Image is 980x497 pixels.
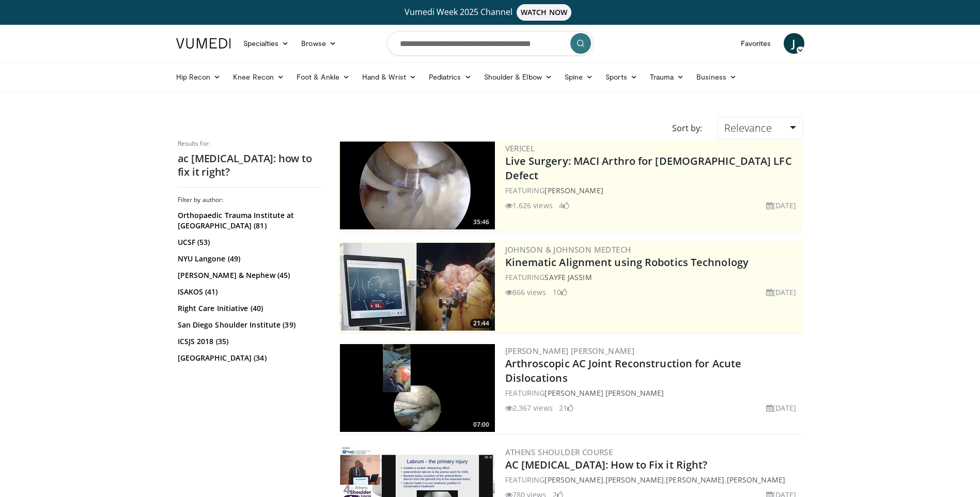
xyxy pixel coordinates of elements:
[505,185,801,196] div: FEATURING
[178,270,320,281] a: [PERSON_NAME] & Nephew (45)
[505,402,553,413] li: 2,367 views
[176,38,231,49] img: VuMedi Logo
[505,474,801,485] div: FEATURING , , ,
[423,67,478,87] a: Pediatrics
[545,185,603,195] a: [PERSON_NAME]
[517,4,571,21] span: WATCH NOW
[178,303,320,314] a: Right Care Initiative (40)
[356,67,423,87] a: Hand & Wrist
[505,287,547,298] li: 866 views
[178,139,322,148] p: Results for:
[505,255,749,269] a: Kinematic Alignment using Robotics Technology
[178,196,322,204] h3: Filter by author:
[470,319,492,328] span: 21:44
[237,33,295,54] a: Specialties
[553,287,567,298] li: 10
[227,67,290,87] a: Knee Recon
[178,152,322,179] h2: ac [MEDICAL_DATA]: how to fix it right?
[727,475,785,485] a: [PERSON_NAME]
[559,200,569,211] li: 4
[340,344,495,432] a: 07:00
[666,475,724,485] a: [PERSON_NAME]
[545,475,603,485] a: [PERSON_NAME]
[735,33,777,54] a: Favorites
[505,447,613,457] a: Athens Shoulder Course
[505,458,708,472] a: AC [MEDICAL_DATA]: How to Fix it Right?
[178,237,320,247] a: UCSF (53)
[340,142,495,229] img: eb023345-1e2d-4374-a840-ddbc99f8c97c.300x170_q85_crop-smart_upscale.jpg
[178,4,803,21] a: Vumedi Week 2025 ChannelWATCH NOW
[505,387,801,398] div: FEATURING
[766,200,797,211] li: [DATE]
[505,272,801,283] div: FEATURING
[178,353,320,363] a: [GEOGRAPHIC_DATA] (34)
[178,210,320,231] a: Orthopaedic Trauma Institute at [GEOGRAPHIC_DATA] (81)
[558,67,599,87] a: Spine
[178,336,320,347] a: ICSJS 2018 (35)
[724,121,772,135] span: Relevance
[690,67,743,87] a: Business
[605,475,664,485] a: [PERSON_NAME]
[505,244,631,255] a: Johnson & Johnson MedTech
[505,356,742,385] a: Arthroscopic AC Joint Reconstruction for Acute Dislocations
[170,67,227,87] a: Hip Recon
[340,142,495,229] a: 35:46
[766,287,797,298] li: [DATE]
[784,33,804,54] a: J
[766,402,797,413] li: [DATE]
[178,254,320,264] a: NYU Langone (49)
[599,67,644,87] a: Sports
[290,67,356,87] a: Foot & Ankle
[178,287,320,297] a: ISAKOS (41)
[545,272,592,282] a: Sayfe Jassim
[505,143,535,153] a: Vericel
[470,218,492,227] span: 35:46
[505,200,553,211] li: 1,626 views
[718,117,802,139] a: Relevance
[178,320,320,330] a: San Diego Shoulder Institute (39)
[340,243,495,331] img: 85482610-0380-4aae-aa4a-4a9be0c1a4f1.300x170_q85_crop-smart_upscale.jpg
[387,31,594,56] input: Search topics, interventions
[295,33,343,54] a: Browse
[505,154,792,182] a: Live Surgery: MACI Arthro for [DEMOGRAPHIC_DATA] LFC Defect
[559,402,573,413] li: 21
[470,420,492,429] span: 07:00
[545,388,664,398] a: [PERSON_NAME] [PERSON_NAME]
[340,243,495,331] a: 21:44
[505,346,635,356] a: [PERSON_NAME] [PERSON_NAME]
[340,344,495,432] img: 8f050209-6c91-4568-a22c-d4bdd7c9c7eb.300x170_q85_crop-smart_upscale.jpg
[664,117,710,139] div: Sort by:
[478,67,558,87] a: Shoulder & Elbow
[644,67,691,87] a: Trauma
